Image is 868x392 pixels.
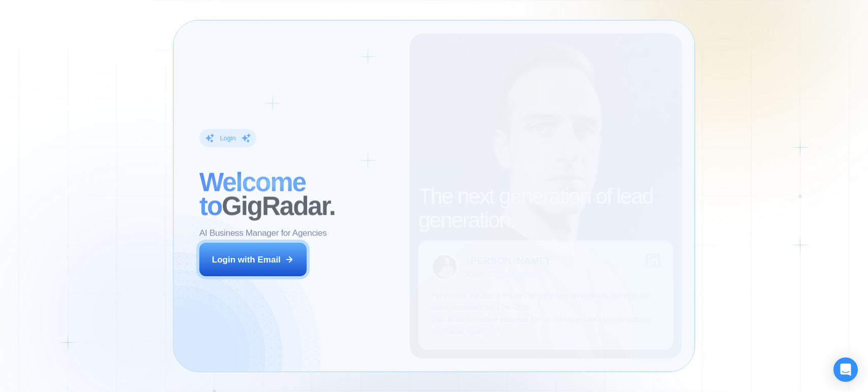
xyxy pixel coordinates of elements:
h2: ‍ GigRadar. [199,171,397,218]
div: Open Intercom Messenger [833,357,858,382]
p: AI Business Manager for Agencies [199,227,326,239]
div: Login with Email [212,254,281,266]
h2: The next generation of lead generation. [418,184,673,232]
p: Previously, we had a 5% to 7% reply rate on Upwork, but now our sales increased by 17%-20%. This ... [431,289,660,337]
div: Login [220,134,235,142]
div: [PERSON_NAME] [467,256,549,266]
button: Login with Email [199,243,307,276]
span: Welcome to [199,168,306,220]
div: Digital Agency [489,270,536,278]
div: CEO [467,270,483,278]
